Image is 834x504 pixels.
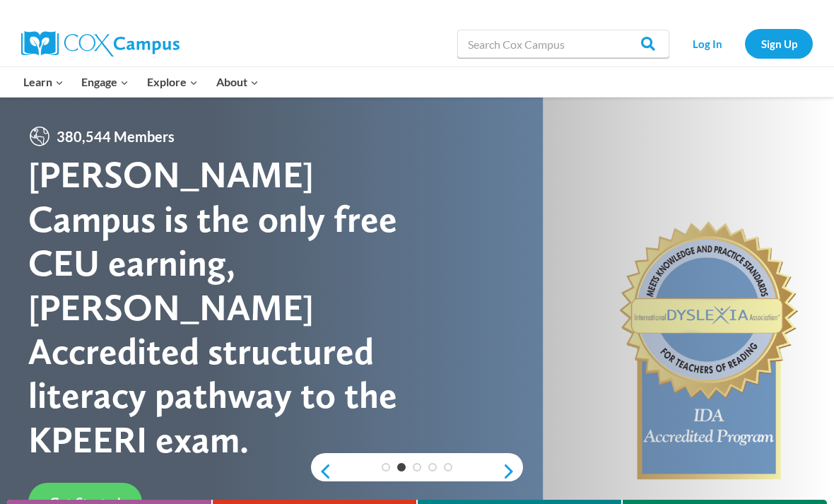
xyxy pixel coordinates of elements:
[745,29,813,58] a: Sign Up
[311,463,332,480] a: previous
[676,29,813,58] nav: Secondary Navigation
[457,30,669,58] input: Search Cox Campus
[21,31,180,57] img: Cox Campus
[397,463,406,471] a: 2
[502,463,523,480] a: next
[382,463,390,471] a: 1
[14,67,73,97] button: Child menu of Learn
[444,463,452,471] a: 5
[73,67,139,97] button: Child menu of Engage
[207,67,268,97] button: Child menu of About
[413,463,421,471] a: 3
[138,67,207,97] button: Child menu of Explore
[676,29,738,58] a: Log In
[14,67,267,97] nav: Primary Navigation
[28,153,417,462] div: [PERSON_NAME] Campus is the only free CEU earning, [PERSON_NAME] Accredited structured literacy p...
[51,125,180,148] span: 380,544 Members
[311,457,523,486] div: content slider buttons
[428,463,437,471] a: 4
